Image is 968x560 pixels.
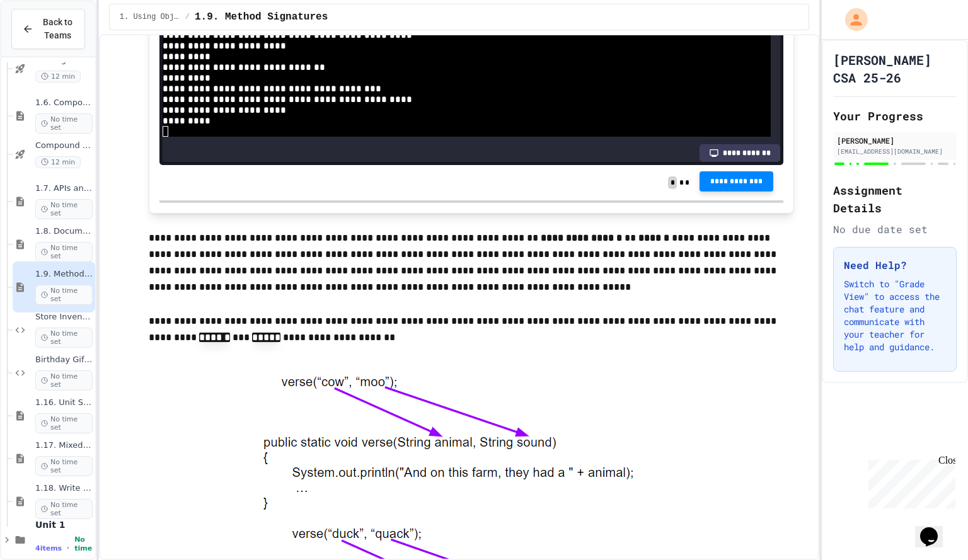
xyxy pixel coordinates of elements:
[35,199,93,219] span: No time set
[35,285,93,305] span: No time set
[35,312,93,323] span: Store Inventory Tracker
[35,397,93,408] span: 1.16. Unit Summary 1a (1.1-1.6)
[195,9,328,25] span: 1.9. Method Signatures
[837,147,953,156] div: [EMAIL_ADDRESS][DOMAIN_NAME]
[35,370,93,391] span: No time set
[5,5,87,80] div: Chat with us now!Close
[35,413,93,433] span: No time set
[35,355,93,365] span: Birthday Gift Planner
[35,519,93,530] span: Unit 1
[35,183,93,194] span: 1.7. APIs and Libraries
[833,222,957,237] div: No due date set
[185,12,190,22] span: /
[844,278,946,353] p: Switch to "Grade View" to access the chat feature and communicate with your teacher for help and ...
[832,5,871,34] div: My Account
[35,499,93,519] span: No time set
[41,16,74,42] span: Back to Teams
[863,455,955,508] iframe: chat widget
[35,440,93,451] span: 1.17. Mixed Up Code Practice 1.1-1.6
[35,140,93,151] span: Compound assignment operators - Quiz
[837,135,953,146] div: [PERSON_NAME]
[35,156,81,168] span: 12 min
[833,181,957,217] h2: Assignment Details
[11,9,85,49] button: Back to Teams
[35,544,62,552] span: 4 items
[35,71,81,83] span: 12 min
[915,510,955,547] iframe: chat widget
[67,543,69,553] span: •
[35,456,93,476] span: No time set
[35,483,93,494] span: 1.18. Write Code Practice 1.1-1.6
[844,258,946,273] h3: Need Help?
[833,51,957,86] h1: [PERSON_NAME] CSA 25-26
[35,242,93,262] span: No time set
[35,328,93,348] span: No time set
[35,226,93,237] span: 1.8. Documentation with Comments and Preconditions
[35,269,93,280] span: 1.9. Method Signatures
[35,113,93,134] span: No time set
[35,98,93,108] span: 1.6. Compound Assignment Operators
[120,12,180,22] span: 1. Using Objects and Methods
[833,107,957,125] h2: Your Progress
